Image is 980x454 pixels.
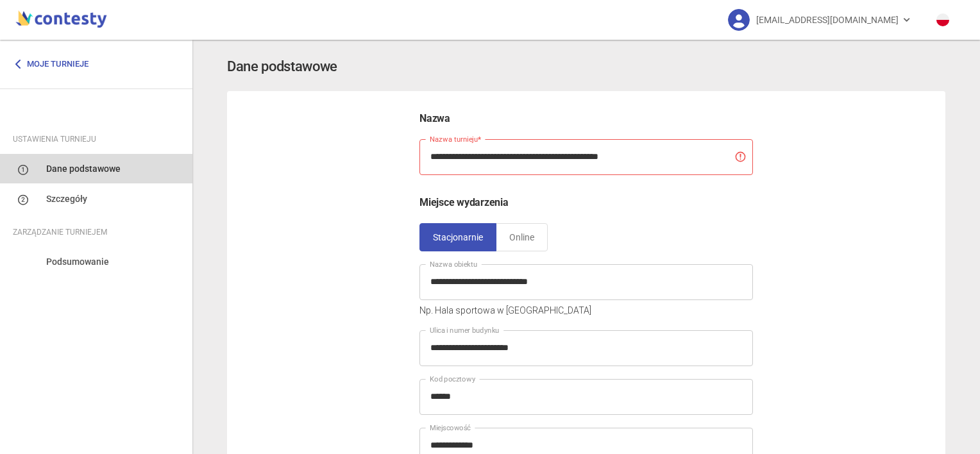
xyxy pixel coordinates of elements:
[419,112,450,124] span: Nazwa
[18,194,28,205] img: number-2
[46,162,121,176] span: Dane podstawowe
[419,196,509,208] span: Miejsce wydarzenia
[227,56,945,78] app-title: settings-basic.title
[13,53,98,76] a: Moje turnieje
[13,132,180,146] div: Ustawienia turnieju
[419,303,753,317] p: Np. Hala sportowa w [GEOGRAPHIC_DATA]
[496,223,548,251] a: Online
[13,225,107,239] span: Zarządzanie turniejem
[756,6,899,33] span: [EMAIL_ADDRESS][DOMAIN_NAME]
[419,223,496,251] a: Stacjonarnie
[227,56,337,78] h3: Dane podstawowe
[18,164,28,175] img: number-1
[46,255,109,269] span: Podsumowanie
[46,192,87,206] span: Szczegóły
